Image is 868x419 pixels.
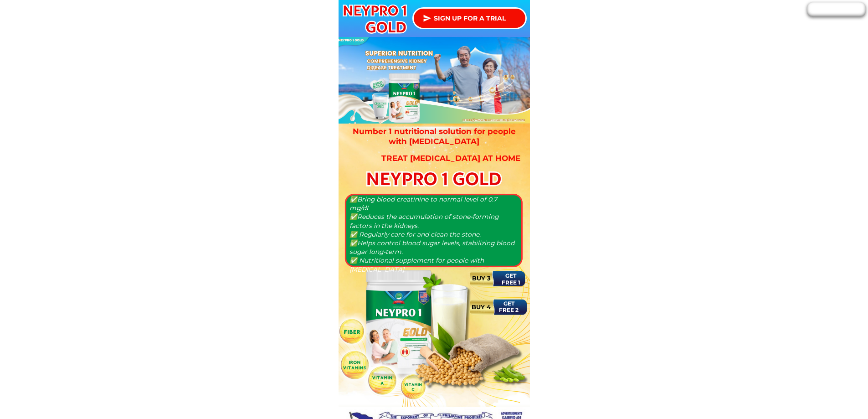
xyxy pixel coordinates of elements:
h3: Treat [MEDICAL_DATA] at home [376,153,526,163]
h3: Number 1 nutritional solution for people with [MEDICAL_DATA] [351,126,517,146]
p: SIGN UP FOR A TRIAL [414,9,525,28]
h3: BUY 3 [467,274,496,283]
h3: GET FREE 2 [496,300,522,314]
h3: GET FREE 1 [498,273,524,286]
h3: ✅Bring blood creatinine to normal level of 0.7 mg/dL ✅Reduces the accumulation of stone-forming f... [349,195,517,274]
h3: BUY 4 [467,302,496,312]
